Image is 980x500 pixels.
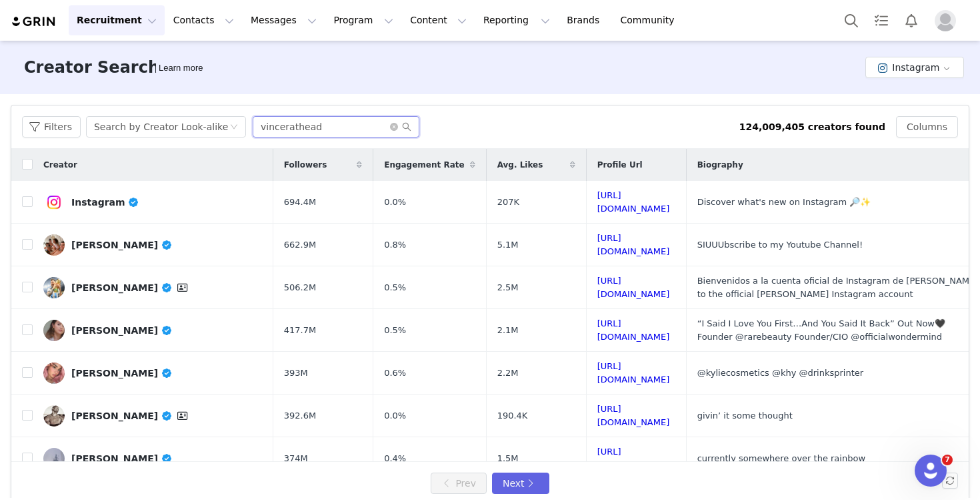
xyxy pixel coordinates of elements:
span: Followers [284,159,327,171]
span: 694.4M [284,196,316,209]
span: 374M [284,452,308,465]
div: Search by Creator Look-alike [94,117,228,137]
a: [PERSON_NAME] [43,448,263,469]
span: 2.5M [497,281,519,294]
span: 0.0% [384,409,406,423]
span: Discover what's new on Instagram 🔎✨ [697,197,871,207]
button: Program [325,5,401,35]
button: Content [402,5,475,35]
button: Profile [927,10,969,31]
a: [URL][DOMAIN_NAME] [597,318,670,342]
button: Columns [896,116,958,138]
div: [PERSON_NAME] [71,280,191,296]
a: [URL][DOMAIN_NAME] [597,233,670,256]
span: 417.7M [284,324,316,337]
span: 2.1M [497,324,519,337]
div: [PERSON_NAME] [71,408,191,424]
span: givin’ it some thought [697,411,793,421]
iframe: Intercom live chat [915,455,947,487]
img: v2 [43,448,65,469]
div: [PERSON_NAME] [71,453,173,464]
button: Recruitment [69,5,165,35]
h3: Creator Search [24,55,159,79]
span: 1.5M [497,452,519,465]
span: SIUUUbscribe to my Youtube Channel! [697,240,863,250]
span: 0.6% [384,366,406,380]
span: 0.4% [384,452,406,465]
span: Profile Url [597,159,643,171]
span: 392.6M [284,409,316,423]
a: [PERSON_NAME] [43,320,263,341]
a: [PERSON_NAME] [43,362,263,384]
a: [PERSON_NAME] [43,405,263,427]
img: v2 [43,320,65,341]
i: icon: down [230,123,238,132]
div: [PERSON_NAME] [71,325,173,336]
span: 207K [497,196,519,209]
img: v2 [43,234,65,256]
span: Engagement Rate [384,159,464,171]
a: Instagram [43,192,263,213]
a: [URL][DOMAIN_NAME] [597,190,670,214]
span: 0.5% [384,281,406,294]
img: v2 [43,405,65,427]
input: Search... [253,116,419,138]
button: Messages [243,5,325,35]
span: “I Said I Love You First…And You Said It Back” Out Now🖤 Founder @rarebeauty Founder/CIO @official... [697,318,945,342]
a: [PERSON_NAME] [43,234,263,256]
span: @kyliecosmetics @khy @drinksprinter [697,368,864,378]
img: placeholder-profile.jpg [935,10,956,31]
span: 2.2M [497,366,519,380]
span: Creator [43,159,77,171]
span: 662.9M [284,238,316,252]
a: [URL][DOMAIN_NAME] [597,447,670,470]
span: 0.5% [384,324,406,337]
a: Brands [559,5,611,35]
div: [PERSON_NAME] [71,240,173,250]
img: v2 [43,362,65,384]
button: Search [837,5,866,35]
i: icon: close-circle [390,123,398,131]
span: Biography [697,159,743,171]
span: Avg. Likes [497,159,543,171]
span: 190.4K [497,409,528,423]
div: Tooltip anchor [156,61,205,75]
button: Reporting [475,5,558,35]
span: 7 [942,455,953,465]
button: Next [492,473,549,494]
a: [URL][DOMAIN_NAME] [597,361,670,385]
img: v2 [43,192,65,213]
a: [URL][DOMAIN_NAME] [597,276,670,299]
button: Contacts [165,5,242,35]
div: Instagram [71,197,139,208]
button: Notifications [897,5,926,35]
i: icon: search [402,122,411,132]
button: Instagram [865,57,964,78]
img: grin logo [11,15,57,28]
a: Tasks [867,5,896,35]
span: 506.2M [284,281,316,294]
span: 393M [284,366,308,380]
a: [URL][DOMAIN_NAME] [597,404,670,427]
span: 5.1M [497,238,519,252]
span: 0.0% [384,196,406,209]
a: Community [613,5,689,35]
span: currently somewhere over the rainbow [697,453,865,463]
div: 124,009,405 creators found [739,120,885,134]
button: Prev [431,473,487,494]
button: Filters [22,116,81,138]
a: [PERSON_NAME] [43,277,263,298]
span: 0.8% [384,238,406,252]
img: v2 [43,277,65,298]
div: [PERSON_NAME] [71,368,173,379]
